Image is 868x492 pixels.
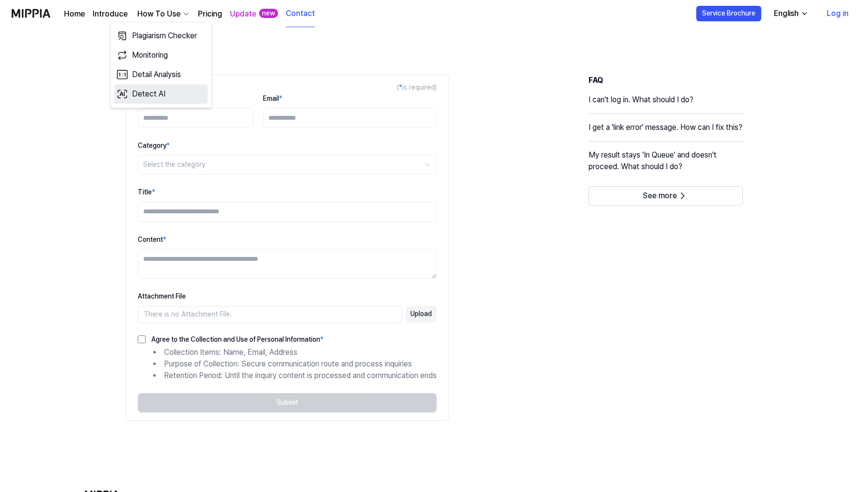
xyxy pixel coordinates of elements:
div: new [259,9,278,18]
div: English [772,8,801,19]
button: Upload [406,306,437,322]
a: Plagiarism Checker [115,26,208,46]
a: Monitoring [115,46,208,65]
a: Detect AI [115,84,208,104]
a: My result stays 'In Queue' and doesn't proceed. What should I do? [589,149,743,180]
label: Content [138,236,166,243]
a: Introduce [93,8,128,20]
button: English [766,4,814,23]
a: I get a 'link error' message. How can I fix this? [589,122,743,141]
a: Pricing [198,8,222,20]
span: See more [643,191,677,201]
div: ( is required) [138,83,437,93]
a: Contact [286,0,315,27]
button: How To Use [135,8,190,20]
button: See more [589,186,743,206]
h3: FAQ [589,75,743,86]
button: Service Brochure [696,6,761,21]
li: Retention Period: Until the inquiry content is processed and communication ends [153,370,437,381]
a: Update [230,8,256,20]
a: See more [589,191,743,200]
label: Agree to the Collection and Use of Personal Information [146,336,324,343]
label: Title [138,188,155,196]
div: How To Use [135,8,182,20]
label: Email [263,95,282,102]
a: Detail Analysis [115,65,208,84]
label: Attachment File [138,292,186,300]
a: Home [64,8,85,20]
label: Category [138,142,170,149]
div: There is no Attachment File. [138,306,402,323]
li: Purpose of Collection: Secure communication route and process inquiries [153,358,437,370]
a: I can't log in. What should I do? [589,94,743,113]
li: Collection Items: Name, Email, Address [153,347,437,358]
